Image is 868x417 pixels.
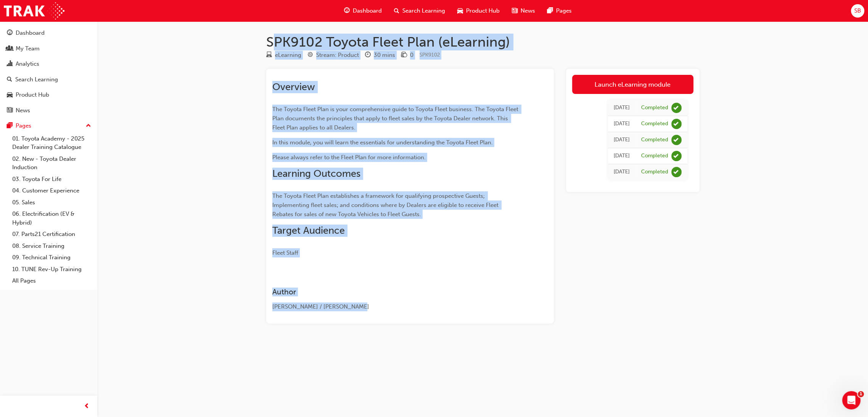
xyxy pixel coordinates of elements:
[266,34,699,50] h1: SPK9102 Toyota Fleet Plan (eLearning)
[3,73,94,87] a: Search Learning
[614,168,630,176] div: Fri Dec 07 2012 00:30:00 GMT+1030 (Australian Central Daylight Time)
[272,288,520,296] h3: Author
[272,106,520,131] span: The Toyota Fleet Plan is your comprehensive guide to Toyota Fleet business. The Toyota Fleet Plan...
[316,51,359,60] div: Stream: Product
[15,75,58,84] div: Search Learning
[365,50,395,60] div: Duration
[84,402,90,411] span: prev-icon
[266,52,272,59] span: learningResourceType_ELEARNING-icon
[9,240,94,252] a: 08. Service Training
[457,6,463,16] span: car-icon
[374,51,395,60] div: 30 mins
[7,123,13,129] span: pages-icon
[641,104,668,112] div: Completed
[9,228,94,240] a: 07. Parts21 Certification
[3,119,94,133] button: Pages
[614,136,630,144] div: Mon May 14 2018 23:30:00 GMT+0930 (Australian Central Standard Time)
[512,6,518,16] span: news-icon
[671,103,682,113] span: learningRecordVerb_COMPLETE-icon
[7,92,13,99] span: car-icon
[9,263,94,275] a: 10. TUNE Rev-Up Training
[7,61,13,68] span: chart-icon
[671,151,682,161] span: learningRecordVerb_COMPLETE-icon
[9,197,94,208] a: 05. Sales
[9,133,94,153] a: 01. Toyota Academy - 2025 Dealer Training Catalogue
[547,6,553,16] span: pages-icon
[388,3,451,19] a: search-iconSearch Learning
[614,152,630,160] div: Thu May 02 2013 23:30:00 GMT+0930 (Australian Central Standard Time)
[344,6,350,16] span: guage-icon
[851,4,864,18] button: SB
[9,173,94,185] a: 03. Toyota For Life
[353,6,382,15] span: Dashboard
[4,2,64,19] img: Trak
[9,252,94,263] a: 09. Technical Training
[338,3,388,19] a: guage-iconDashboard
[842,391,860,409] iframe: Intercom live chat
[16,29,45,37] div: Dashboard
[7,107,13,114] span: news-icon
[614,103,630,112] div: Mon Jul 31 2023 23:30:00 GMT+0930 (Australian Central Standard Time)
[272,249,298,256] span: Fleet Staff
[641,168,668,176] div: Completed
[9,185,94,197] a: 04. Customer Experience
[272,154,426,161] span: Please always refer to the Fleet Plan for more information.
[466,6,500,15] span: Product Hub
[272,168,360,179] span: Learning Outcomes
[3,88,94,102] a: Product Hub
[307,52,313,59] span: target-icon
[420,52,440,58] span: Learning resource code
[86,121,91,131] span: up-icon
[410,51,413,60] div: 0
[556,6,572,15] span: Pages
[9,153,94,173] a: 02. New - Toyota Dealer Induction
[506,3,541,19] a: news-iconNews
[641,120,668,128] div: Completed
[401,50,413,60] div: Price
[451,3,506,19] a: car-iconProduct Hub
[275,51,301,60] div: eLearning
[3,26,94,40] a: Dashboard
[16,91,49,99] div: Product Hub
[641,136,668,144] div: Completed
[272,81,315,93] span: Overview
[16,60,39,68] div: Analytics
[307,50,359,60] div: Stream
[394,6,399,16] span: search-icon
[9,208,94,228] a: 06. Electrification (EV & Hybrid)
[266,50,301,60] div: Type
[3,24,94,119] button: DashboardMy TeamAnalyticsSearch LearningProduct HubNews
[7,76,12,83] span: search-icon
[402,6,445,15] span: Search Learning
[671,135,682,145] span: learningRecordVerb_COMPLETE-icon
[641,152,668,160] div: Completed
[272,302,520,311] div: [PERSON_NAME] / [PERSON_NAME]
[572,75,693,94] a: Launch eLearning module
[16,121,31,130] div: Pages
[365,52,371,59] span: clock-icon
[401,52,407,59] span: money-icon
[272,192,500,218] span: The Toyota Fleet Plan establishes a framework for qualifying prospective Guests; Implementing fle...
[521,6,535,15] span: News
[3,42,94,56] a: My Team
[272,225,345,236] span: Target Audience
[3,57,94,71] a: Analytics
[272,139,493,146] span: In this module, you will learn the essentials for understanding the Toyota Fleet Plan.
[9,275,94,287] a: All Pages
[614,120,630,128] div: Mon Mar 22 2021 00:30:00 GMT+1030 (Australian Central Daylight Time)
[3,103,94,118] a: News
[858,391,864,397] span: 1
[7,45,13,52] span: people-icon
[7,30,13,37] span: guage-icon
[16,106,30,115] div: News
[671,167,682,177] span: learningRecordVerb_COMPLETE-icon
[671,119,682,129] span: learningRecordVerb_COMPLETE-icon
[16,44,40,53] div: My Team
[541,3,578,19] a: pages-iconPages
[854,6,861,15] span: SB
